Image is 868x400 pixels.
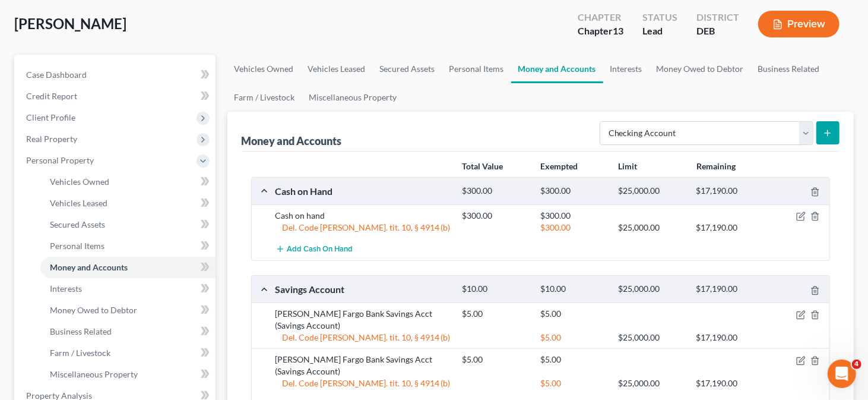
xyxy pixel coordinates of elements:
[373,55,442,83] a: Secured Assets
[578,24,623,38] div: Chapter
[852,360,861,369] span: 4
[612,332,690,344] div: $25,000.00
[17,86,216,107] a: Credit Report
[26,91,77,101] span: Credit Report
[14,15,126,32] span: [PERSON_NAME]
[690,222,768,234] div: $17,190.00
[50,369,138,379] span: Miscellaneous Property
[40,235,216,257] a: Personal Items
[50,326,112,336] span: Business Related
[534,210,612,222] div: $300.00
[457,185,534,197] div: $300.00
[50,241,104,251] span: Personal Items
[690,185,768,197] div: $17,190.00
[270,354,457,377] div: [PERSON_NAME] Fargo Bank Savings Acct (Savings Account)
[534,185,612,197] div: $300.00
[50,262,128,272] span: Money and Accounts
[612,377,690,389] div: $25,000.00
[613,25,623,36] span: 13
[50,177,109,187] span: Vehicles Owned
[534,377,612,389] div: $5.00
[50,305,137,315] span: Money Owed to Debtor
[534,332,612,344] div: $5.00
[603,55,650,83] a: Interests
[40,278,216,300] a: Interests
[270,222,457,234] div: Del. Code [PERSON_NAME]. tit. 10, § 4914 (b)
[40,364,216,385] a: Miscellaneous Property
[287,245,353,254] span: Add Cash on Hand
[227,83,302,112] a: Farm / Livestock
[302,83,404,112] a: Miscellaneous Property
[758,11,840,37] button: Preview
[534,222,612,234] div: $300.00
[26,112,75,122] span: Client Profile
[690,284,768,295] div: $17,190.00
[40,342,216,364] a: Farm / Livestock
[696,24,739,38] div: DEB
[50,348,110,358] span: Farm / Livestock
[26,155,94,165] span: Personal Property
[50,284,82,294] span: Interests
[301,55,373,83] a: Vehicles Leased
[270,377,457,389] div: Del. Code [PERSON_NAME]. tit. 10, § 4914 (b)
[40,300,216,321] a: Money Owed to Debtor
[612,222,690,234] div: $25,000.00
[534,354,612,366] div: $5.00
[270,283,457,295] div: Savings Account
[457,308,534,320] div: $5.00
[462,161,503,171] strong: Total Value
[534,308,612,320] div: $5.00
[26,70,87,80] span: Case Dashboard
[642,24,677,38] div: Lead
[40,257,216,278] a: Money and Accounts
[40,214,216,235] a: Secured Assets
[242,134,342,148] div: Money and Accounts
[50,198,107,208] span: Vehicles Leased
[642,11,677,24] div: Status
[751,55,827,83] a: Business Related
[457,284,534,295] div: $10.00
[270,332,457,344] div: Del. Code [PERSON_NAME]. tit. 10, § 4914 (b)
[612,185,690,197] div: $25,000.00
[442,55,511,83] a: Personal Items
[650,55,751,83] a: Money Owed to Debtor
[690,332,768,344] div: $17,190.00
[270,210,457,222] div: Cash on hand
[40,193,216,214] a: Vehicles Leased
[619,161,638,171] strong: Limit
[270,308,457,332] div: [PERSON_NAME] Fargo Bank Savings Acct (Savings Account)
[227,55,301,83] a: Vehicles Owned
[511,55,603,83] a: Money and Accounts
[457,210,534,222] div: $300.00
[534,284,612,295] div: $10.00
[270,185,457,197] div: Cash on Hand
[690,377,768,389] div: $17,190.00
[40,321,216,342] a: Business Related
[696,11,739,24] div: District
[50,219,105,229] span: Secured Assets
[275,238,353,260] button: Add Cash on Hand
[26,134,77,144] span: Real Property
[828,360,856,388] iframe: Intercom live chat
[696,161,736,171] strong: Remaining
[578,11,623,24] div: Chapter
[457,354,534,366] div: $5.00
[40,171,216,193] a: Vehicles Owned
[612,284,690,295] div: $25,000.00
[540,161,578,171] strong: Exempted
[17,64,216,86] a: Case Dashboard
